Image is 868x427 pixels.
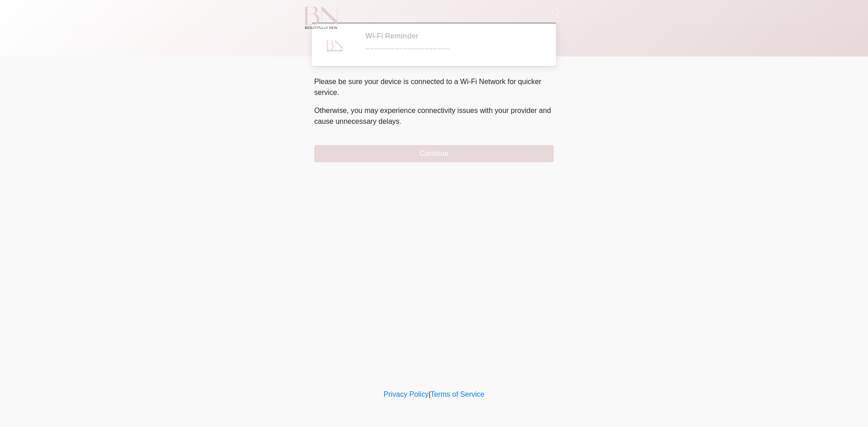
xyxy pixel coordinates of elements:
[305,7,337,29] img: Beautifully New Logo
[314,145,554,162] button: Continue
[384,390,429,398] a: Privacy Policy
[321,32,348,59] img: Agent Avatar
[314,76,554,98] p: Please be sure your device is connected to a Wi-Fi Network for quicker service.
[430,390,484,398] a: Terms of Service
[400,117,401,125] span: .
[314,105,554,127] p: Otherwise, you may experience connectivity issues with your provider and cause unnecessary delays
[365,44,540,55] div: ~~~~~~~~~~~~~~~~~~~~
[365,32,540,40] h2: Wi-Fi Reminder
[429,390,430,398] a: |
